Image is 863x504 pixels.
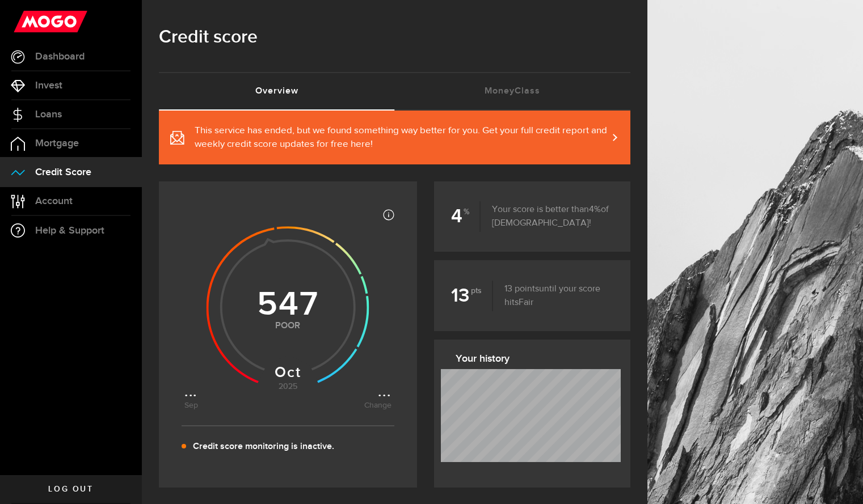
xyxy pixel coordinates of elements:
[159,73,395,109] a: Overview
[395,73,631,109] a: MoneyClass
[35,167,91,177] span: Credit Score
[159,72,630,111] ul: Tabs Navigation
[35,81,62,91] span: Invest
[493,282,613,310] p: until your score hits
[456,350,617,368] h3: Your history
[48,485,93,493] span: Log out
[193,440,334,454] p: Credit score monitoring is inactive.
[35,138,79,149] span: Mortgage
[589,205,601,214] span: 4
[481,203,613,230] p: Your score is better than of [DEMOGRAPHIC_DATA]!
[35,109,62,120] span: Loans
[504,285,539,294] span: 13 points
[35,226,104,236] span: Help & Support
[519,298,533,307] span: Fair
[9,5,43,39] button: Open LiveChat chat widget
[195,124,608,151] span: This service has ended, but we found something way better for you. Get your full credit report an...
[159,23,630,52] h1: Credit score
[35,52,85,62] span: Dashboard
[35,196,73,206] span: Account
[451,281,493,311] b: 13
[451,201,481,232] b: 4
[159,111,630,164] a: This service has ended, but we found something way better for you. Get your full credit report an...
